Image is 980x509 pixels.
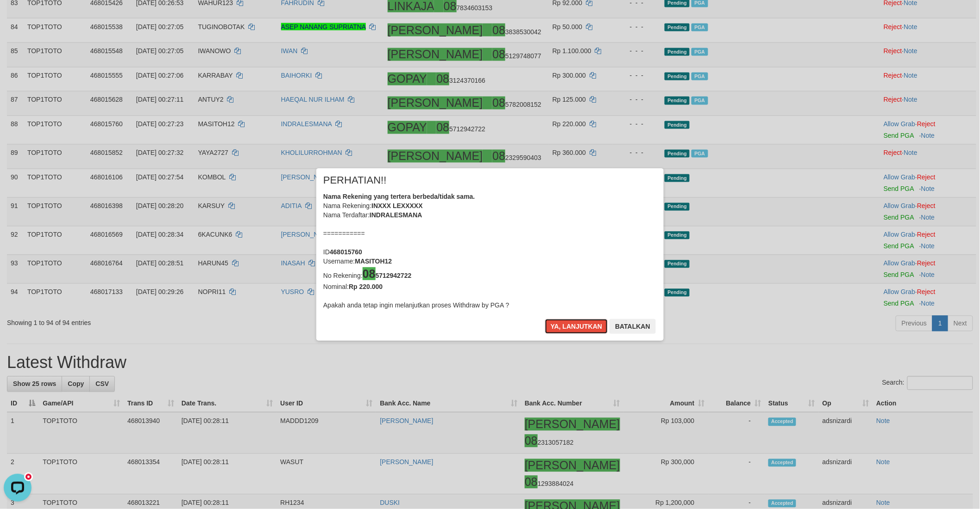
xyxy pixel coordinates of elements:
[370,211,422,219] b: INDRALESMANA
[545,319,608,334] button: Ya, lanjutkan
[24,2,33,11] div: new message indicator
[4,4,31,31] button: Open LiveChat chat widget
[349,283,383,290] b: Rp 220.000
[330,248,362,256] b: 468015760
[371,202,422,209] b: INXXX LEXXXXX
[323,192,657,310] div: Nama Rekening: Nama Terdaftar: =========== ID Username: No Rekening: Nominal: Apakah anda tetap i...
[323,176,387,185] span: PERHATIAN!!
[609,319,656,334] button: Batalkan
[363,267,376,280] ah_el_jm_1755705115715: 08
[355,258,392,265] b: MASITOH12
[363,272,412,279] b: 5712942722
[323,193,475,200] b: Nama Rekening yang tertera berbeda/tidak sama.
